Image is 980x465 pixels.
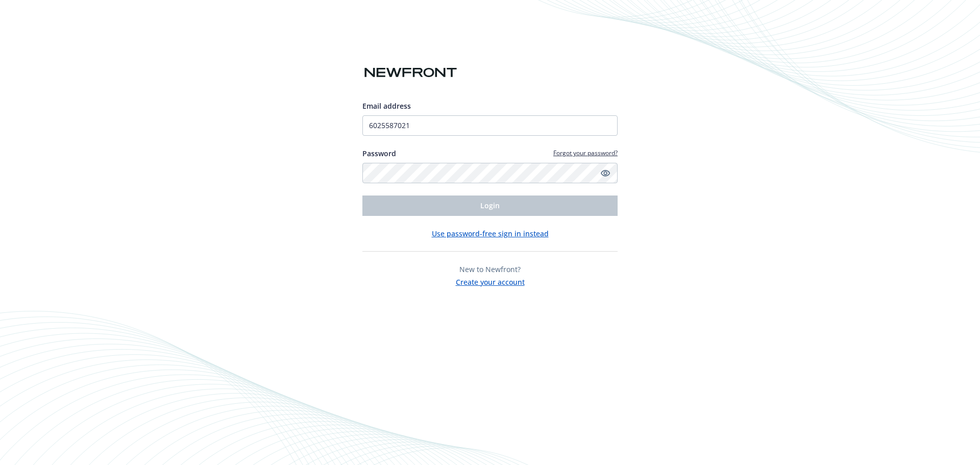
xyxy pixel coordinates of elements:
[432,228,549,239] button: Use password-free sign in instead
[362,195,618,216] button: Login
[362,101,411,111] span: Email address
[599,167,611,179] a: Show password
[459,264,521,274] span: New to Newfront?
[456,275,525,287] button: Create your account
[480,201,500,210] span: Login
[553,149,618,157] a: Forgot your password?
[362,64,459,82] img: Newfront logo
[362,148,396,159] label: Password
[362,115,618,136] input: Enter your email
[362,163,618,183] input: Enter your password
